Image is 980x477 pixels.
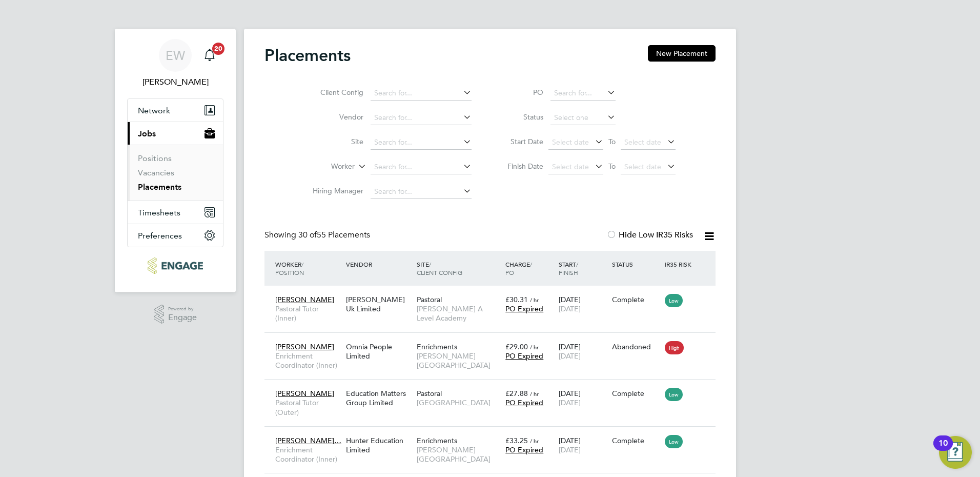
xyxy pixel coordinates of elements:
[138,208,180,217] span: Timesheets
[343,431,414,460] div: Hunter Education Limited
[199,39,220,72] a: 20
[417,351,500,370] span: [PERSON_NAME][GEOGRAPHIC_DATA]
[612,436,660,445] div: Complete
[212,43,224,55] span: 20
[138,168,174,177] a: Vacancies
[665,435,683,448] span: Low
[304,88,363,97] label: Client Config
[530,390,539,397] span: / hr
[275,389,334,398] span: [PERSON_NAME]
[128,99,223,122] button: Network
[343,384,414,412] div: Education Matters Group Limited
[624,137,661,147] span: Select date
[304,137,363,146] label: Site
[665,388,683,401] span: Low
[127,76,223,88] span: Emma Wood
[138,182,181,192] a: Placements
[128,145,223,201] div: Jobs
[273,430,716,439] a: [PERSON_NAME]…Enrichment Coordinator (Inner)Hunter Education LimitedEnrichments[PERSON_NAME][GEOG...
[275,304,341,323] span: Pastoral Tutor (Inner)
[556,431,609,460] div: [DATE]
[497,137,543,146] label: Start Date
[128,201,223,224] button: Timesheets
[605,135,619,148] span: To
[648,45,716,62] button: New Placement
[662,255,698,273] div: IR35 Risk
[166,49,185,62] span: EW
[556,384,609,412] div: [DATE]
[138,231,182,241] span: Preferences
[530,296,539,304] span: / hr
[304,186,363,195] label: Hiring Manager
[275,436,341,445] span: [PERSON_NAME]…
[275,260,304,276] span: / Position
[296,162,355,172] label: Worker
[371,135,472,150] input: Search for...
[128,122,223,145] button: Jobs
[552,162,589,171] span: Select date
[304,112,363,122] label: Vendor
[938,443,948,456] div: 10
[939,436,972,469] button: Open Resource Center, 10 new notifications
[343,255,414,273] div: Vendor
[530,437,539,445] span: / hr
[127,39,223,88] a: EW[PERSON_NAME]
[138,129,156,138] span: Jobs
[168,305,197,313] span: Powered by
[505,351,543,361] span: PO Expired
[417,295,442,304] span: Pastoral
[138,106,170,115] span: Network
[343,290,414,319] div: [PERSON_NAME] Uk Limited
[612,389,660,398] div: Complete
[138,153,172,163] a: Positions
[148,257,202,274] img: ncclondon-logo-retina.png
[343,337,414,366] div: Omnia People Limited
[154,305,197,324] a: Powered byEngage
[115,29,236,292] nav: Main navigation
[559,304,581,313] span: [DATE]
[127,257,223,274] a: Go to home page
[612,295,660,304] div: Complete
[550,86,616,101] input: Search for...
[609,255,663,273] div: Status
[275,351,341,370] span: Enrichment Coordinator (Inner)
[559,398,581,407] span: [DATE]
[559,351,581,361] span: [DATE]
[273,383,716,392] a: [PERSON_NAME]Pastoral Tutor (Outer)Education Matters Group LimitedPastoral[GEOGRAPHIC_DATA]£27.88...
[417,445,500,464] span: [PERSON_NAME][GEOGRAPHIC_DATA]
[417,389,442,398] span: Pastoral
[606,230,693,240] label: Hide Low IR35 Risks
[550,111,616,125] input: Select one
[417,436,457,445] span: Enrichments
[275,342,334,351] span: [PERSON_NAME]
[275,398,341,416] span: Pastoral Tutor (Outer)
[505,436,528,445] span: £33.25
[497,88,543,97] label: PO
[264,45,351,66] h2: Placements
[417,342,457,351] span: Enrichments
[168,313,197,322] span: Engage
[273,336,716,345] a: [PERSON_NAME]Enrichment Coordinator (Inner)Omnia People LimitedEnrichments[PERSON_NAME][GEOGRAPHI...
[275,295,334,304] span: [PERSON_NAME]
[371,185,472,199] input: Search for...
[505,260,532,276] span: / PO
[605,160,619,173] span: To
[417,304,500,323] span: [PERSON_NAME] A Level Academy
[371,86,472,101] input: Search for...
[264,230,372,241] div: Showing
[497,112,543,122] label: Status
[556,255,609,282] div: Start
[665,294,683,307] span: Low
[414,255,503,282] div: Site
[417,398,500,407] span: [GEOGRAPHIC_DATA]
[530,343,539,351] span: / hr
[505,295,528,304] span: £30.31
[559,260,578,276] span: / Finish
[371,111,472,125] input: Search for...
[559,445,581,454] span: [DATE]
[505,304,543,313] span: PO Expired
[128,224,223,247] button: Preferences
[665,341,684,354] span: High
[497,162,543,171] label: Finish Date
[298,230,317,240] span: 30 of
